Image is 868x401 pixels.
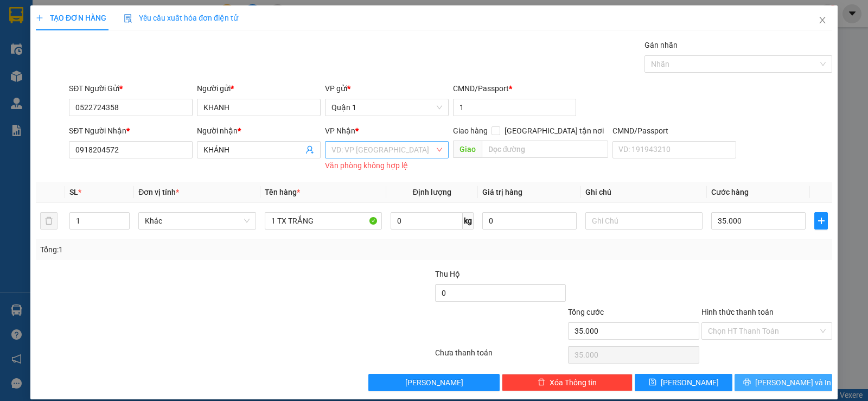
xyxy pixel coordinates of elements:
span: Tổng cước [568,308,604,316]
span: plus [815,217,827,225]
div: Người nhận [197,125,321,137]
span: plus [36,14,43,22]
button: delete [40,212,58,230]
span: VP Nhận [325,126,355,135]
span: delete [538,378,545,387]
span: [PERSON_NAME] [661,377,719,389]
div: Văn phòng không hợp lệ [325,160,449,172]
span: Định lượng [413,188,451,196]
span: close [818,16,827,24]
span: SL [69,188,78,196]
span: printer [743,378,751,387]
div: CMND/Passport [612,125,736,137]
span: [GEOGRAPHIC_DATA] tận nơi [500,125,608,137]
span: user-add [305,145,314,154]
div: CMND/Passport [453,82,577,94]
span: [PERSON_NAME] [405,377,463,389]
span: Giao [453,141,482,158]
span: Khác [145,213,249,229]
span: Quận 1 [331,99,442,116]
span: save [649,378,656,387]
span: Giá trị hàng [482,188,522,196]
button: plus [814,212,828,230]
label: Gán nhãn [644,41,678,49]
div: SĐT Người Nhận [69,125,193,137]
span: Cước hàng [711,188,749,196]
div: Tổng: 1 [40,244,336,256]
span: TẠO ĐƠN HÀNG [36,14,106,22]
input: VD: Bàn, Ghế [265,212,382,230]
label: Hình thức thanh toán [701,308,774,316]
button: deleteXóa Thông tin [502,374,633,391]
span: Giao hàng [453,126,488,135]
span: Yêu cầu xuất hóa đơn điện tử [124,14,238,22]
div: Chưa thanh toán [434,347,567,366]
input: Ghi Chú [585,212,703,230]
div: VP gửi [325,82,449,94]
div: SĐT Người Gửi [69,82,193,94]
button: printer[PERSON_NAME] và In [735,374,832,391]
input: 0 [482,212,577,230]
span: Đơn vị tính [138,188,179,196]
div: Người gửi [197,82,321,94]
span: Tên hàng [265,188,300,196]
button: [PERSON_NAME] [368,374,499,391]
img: icon [124,14,132,23]
input: Dọc đường [482,141,609,158]
th: Ghi chú [581,182,707,203]
button: Close [807,5,838,36]
span: [PERSON_NAME] và In [755,377,831,389]
span: kg [463,212,474,230]
button: save[PERSON_NAME] [635,374,732,391]
span: Xóa Thông tin [550,377,597,389]
span: Thu Hộ [435,270,460,278]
